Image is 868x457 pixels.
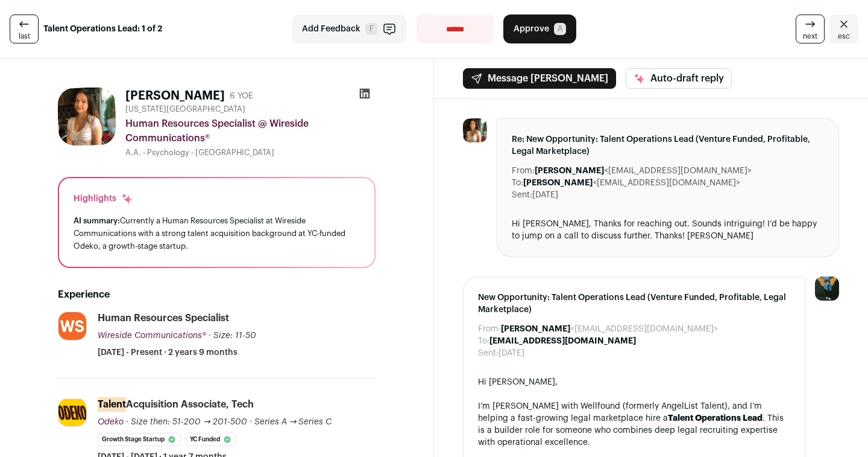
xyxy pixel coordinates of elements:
dd: <[EMAIL_ADDRESS][DOMAIN_NAME]> [501,323,718,335]
dt: Sent: [478,347,498,359]
span: Series A → Series C [254,418,332,426]
span: AI summary: [74,217,120,225]
dt: To: [478,335,489,347]
div: Highlights [74,193,133,205]
mark: Talent [98,397,126,412]
b: [PERSON_NAME] [501,325,570,333]
strong: Talent Operations Lead: 1 of 2 [43,23,162,35]
a: last [10,14,39,43]
dd: <[EMAIL_ADDRESS][DOMAIN_NAME]> [523,177,740,189]
span: next [803,31,817,41]
span: A [554,23,566,35]
span: Add Feedback [302,23,360,35]
span: esc [838,31,850,41]
div: Human Resources Specialist [98,312,229,325]
b: [EMAIL_ADDRESS][DOMAIN_NAME] [489,337,636,345]
dd: [DATE] [498,347,524,359]
span: Odeko [98,418,124,426]
button: Message [PERSON_NAME] [463,68,616,89]
dt: From: [478,323,501,335]
a: next [796,14,825,43]
dt: Sent: [512,189,532,201]
img: 900ca50aa421d3b90befaf990ad387a11667c16e2751b283106d448d308d2584.jpg [463,118,487,142]
span: · [250,416,252,428]
span: Approve [514,23,549,35]
img: 900ca50aa421d3b90befaf990ad387a11667c16e2751b283106d448d308d2584.jpg [58,88,116,145]
div: A.A. - Psychology - [GEOGRAPHIC_DATA] [125,148,376,158]
strong: Talent Operations Lead [668,414,763,423]
b: [PERSON_NAME] [535,167,604,175]
dt: From: [512,165,535,177]
button: Auto-draft reply [626,68,732,89]
h2: Experience [58,287,376,302]
div: Acquisition Associate, Tech [98,398,254,411]
div: I’m [PERSON_NAME] with Wellfound (formerly AngelList Talent), and I’m helping a fast-growing lega... [478,400,790,449]
span: Re: New Opportunity: Talent Operations Lead (Venture Funded, Profitable, Legal Marketplace) [512,133,824,158]
span: [US_STATE][GEOGRAPHIC_DATA] [125,104,245,114]
img: f65f01e9dfc02ffa181c52dddecc7962e41d6f06fde4a197e1d9b645a010cab5.jpg [58,312,86,340]
div: Currently a Human Resources Specialist at Wireside Communications with a strong talent acquisitio... [74,214,360,252]
h1: [PERSON_NAME] [125,88,225,104]
dd: <[EMAIL_ADDRESS][DOMAIN_NAME]> [535,165,752,177]
span: [DATE] - Present · 2 years 9 months [98,347,237,359]
span: · Size then: 51-200 → 201-500 [126,418,247,426]
dt: To: [512,177,523,189]
div: Hi [PERSON_NAME], [478,376,790,388]
li: Growth Stage Startup [98,433,181,446]
span: New Opportunity: Talent Operations Lead (Venture Funded, Profitable, Legal Marketplace) [478,292,790,316]
img: 95f02239663ae4cef3e46bd281e6087faabf4a88aa75100dc496587183a5828a [58,399,86,427]
div: Hi [PERSON_NAME], Thanks for reaching out. Sounds intriguing! I’d be happy to jump on a call to d... [512,218,824,242]
div: Human Resources Specialist @ Wireside Communications® [125,117,376,145]
li: YC Funded [186,433,236,446]
button: Approve A [503,14,576,43]
button: Add Feedback F [292,14,407,43]
dd: [DATE] [532,189,558,201]
b: [PERSON_NAME] [523,179,593,187]
span: Wireside Communications® [98,331,206,340]
span: last [19,31,30,41]
a: Close [829,14,858,43]
span: · Size: 11-50 [209,331,256,340]
span: F [365,23,377,35]
img: 12031951-medium_jpg [815,276,839,301]
div: 6 YOE [230,90,253,102]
